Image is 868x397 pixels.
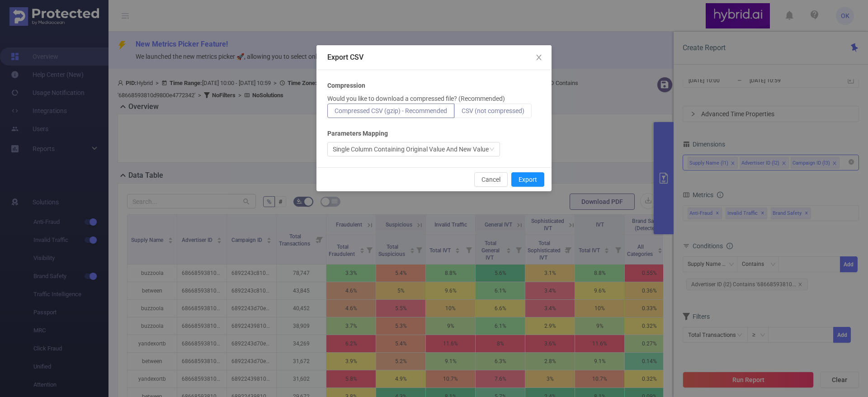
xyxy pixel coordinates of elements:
[327,52,541,62] div: Export CSV
[511,172,544,187] button: Export
[335,107,447,114] span: Compressed CSV (gzip) - Recommended
[462,107,524,114] span: CSV (not compressed)
[327,81,365,90] b: Compression
[535,54,542,61] i: icon: close
[526,45,552,71] button: Close
[333,142,489,156] div: Single Column Containing Original Value And New Value
[327,129,388,138] b: Parameters Mapping
[489,147,495,153] i: icon: down
[474,172,508,187] button: Cancel
[327,94,505,104] p: Would you like to download a compressed file? (Recommended)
